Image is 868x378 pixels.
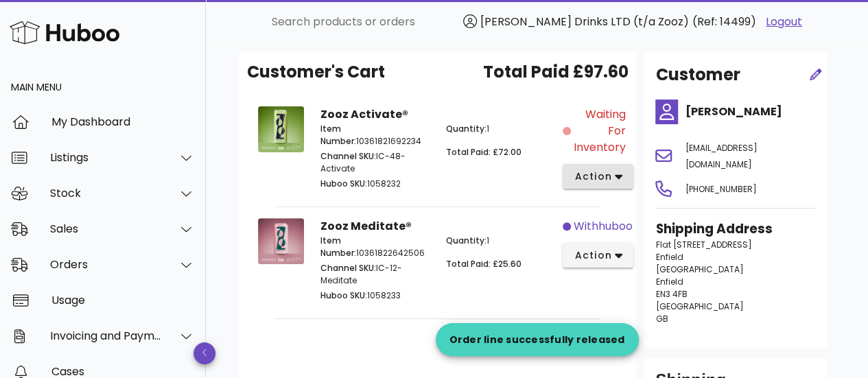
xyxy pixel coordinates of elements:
a: Logout [766,14,802,30]
span: Enfield [655,251,683,263]
span: Enfield [655,276,683,287]
span: Huboo SKU: [320,290,367,301]
span: Huboo SKU: [320,178,367,189]
div: My Dashboard [51,115,195,128]
span: (Ref: 14499) [692,14,756,29]
button: action [563,243,633,268]
div: Order line successfully released [436,333,639,346]
div: Invoicing and Payments [50,329,162,342]
img: Huboo Logo [10,18,119,47]
span: Item Number: [320,235,356,259]
span: [GEOGRAPHIC_DATA] [655,263,743,275]
span: Item Number: [320,123,356,147]
p: 1058233 [320,290,429,302]
p: IC-48-Activate [320,150,429,175]
div: Cases [51,365,195,378]
button: action [563,164,633,189]
img: Product Image [258,218,304,264]
span: withhuboo [574,218,633,235]
strong: Zooz Activate® [320,106,408,122]
h4: [PERSON_NAME] [685,104,816,120]
div: Stock [50,187,162,200]
span: Total Paid: £25.60 [446,258,521,270]
span: Channel SKU: [320,262,376,274]
div: Sales [50,222,162,235]
p: IC-12-Meditate [320,262,429,287]
span: [EMAIL_ADDRESS][DOMAIN_NAME] [685,142,757,170]
div: Orders [50,258,162,271]
span: Customer's Cart [247,60,385,84]
h3: Shipping Address [655,220,816,239]
span: Total Paid: £72.00 [446,146,521,158]
span: Total Paid £97.60 [482,60,628,84]
h2: Customer [655,62,740,87]
span: Waiting for Inventory [574,106,626,156]
span: action [574,248,612,263]
span: Flat [STREET_ADDRESS] [655,239,751,250]
span: [PHONE_NUMBER] [685,183,756,195]
span: [PERSON_NAME] Drinks LTD (t/a Zooz) [480,14,689,29]
div: Listings [50,151,162,164]
span: Channel SKU: [320,150,376,162]
p: 10361821692234 [320,123,429,147]
p: 1 [446,235,554,247]
span: Quantity: [446,235,486,246]
span: [GEOGRAPHIC_DATA] [655,300,743,312]
div: Usage [51,294,195,307]
p: 1 [446,123,554,135]
p: 1058232 [320,178,429,190]
span: action [574,169,612,184]
span: Quantity: [446,123,486,134]
span: EN3 4FB [655,288,687,300]
img: Product Image [258,106,304,152]
strong: Zooz Meditate® [320,218,412,234]
span: GB [655,313,668,324]
p: 10361822642506 [320,235,429,259]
